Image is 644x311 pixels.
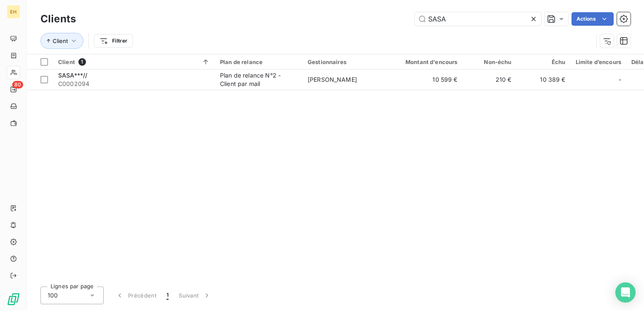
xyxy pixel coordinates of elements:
div: Échu [522,59,566,65]
span: Client [53,38,68,44]
span: 1 [166,291,169,300]
td: 10 389 € [517,70,571,90]
img: Logo LeanPay [7,292,20,306]
td: 10 599 € [390,70,463,90]
div: Plan de relance N°2 - Client par mail [220,71,298,88]
button: Actions [572,12,614,26]
div: EH [7,5,20,19]
span: 1 [78,58,86,66]
span: 100 [48,291,58,300]
button: Suivant [174,287,216,304]
h3: Clients [40,11,76,27]
span: C0002094 [58,80,210,88]
div: Open Intercom Messenger [615,282,636,303]
span: - [619,75,621,84]
button: 1 [161,287,174,304]
div: Montant d'encours [395,59,458,65]
span: Client [58,59,75,65]
button: Client [40,33,83,49]
span: [PERSON_NAME] [308,76,357,83]
td: 210 € [463,70,517,90]
div: Plan de relance [220,59,298,65]
div: Limite d’encours [576,59,621,65]
span: 80 [12,81,23,88]
button: Filtrer [94,34,133,48]
input: Rechercher [415,12,541,26]
div: Gestionnaires [308,59,385,65]
div: Non-échu [468,59,512,65]
button: Précédent [110,287,161,304]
